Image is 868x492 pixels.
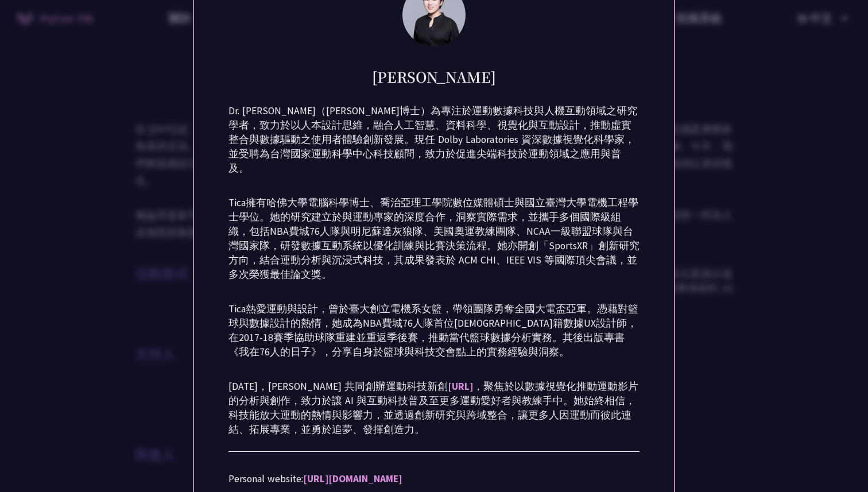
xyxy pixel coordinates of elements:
[303,472,402,485] a: [URL][DOMAIN_NAME]
[372,67,496,87] h1: [PERSON_NAME]
[228,302,640,359] p: Tica熱愛運動與設計，曾於臺大創立電機系女籃，帶領團隊勇奪全國大電盃亞軍。憑藉對籃球與數據設計的熱情，她成為NBA費城76人隊首位[DEMOGRAPHIC_DATA]籍數據UX設計師，在201...
[228,104,640,176] p: Dr. [PERSON_NAME]（[PERSON_NAME]博士）為專注於運動數據科技與人機互動領域之研究學者，致力於以人本設計思維，融合人工智慧、資料科學、視覺化與互動設計，推動虛實整合與數...
[228,379,640,437] p: [DATE]，[PERSON_NAME] 共同創辦運動科技新創 ，聚焦於以數據視覺化推動運動影片的分析與創作，致力於讓 AI 與互動科技普及至更多運動愛好者與教練手中。她始終相信，科技能放大運動...
[228,196,640,282] p: Tica擁有哈佛大學電腦科學博士、喬治亞理工學院數位媒體碩士與國立臺灣大學電機工程學士學位。她的研究建立於與運動專家的深度合作，洞察實際需求，並攜手多個國際級組織，包括NBA費城76人隊與明尼蘇...
[448,380,473,393] a: [URL]
[228,472,640,486] p: Personal website:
